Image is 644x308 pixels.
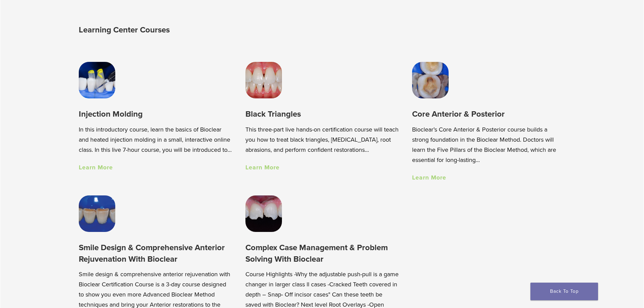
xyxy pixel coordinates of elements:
[79,124,232,155] p: In this introductory course, learn the basics of Bioclear and heated injection molding in a small...
[412,124,565,165] p: Bioclear’s Core Anterior & Posterior course builds a strong foundation in the Bioclear Method. Do...
[245,164,280,171] a: Learn More
[79,164,113,171] a: Learn More
[245,109,399,120] h3: Black Triangles
[530,283,598,300] a: Back To Top
[412,174,446,181] a: Learn More
[79,22,324,38] h2: Learning Center Courses
[245,242,399,265] h3: Complex Case Management & Problem Solving With Bioclear
[412,109,565,120] h3: Core Anterior & Posterior
[79,242,232,265] h3: Smile Design & Comprehensive Anterior Rejuvenation With Bioclear
[79,109,232,120] h3: Injection Molding
[245,124,399,155] p: This three-part live hands-on certification course will teach you how to treat black triangles, [...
